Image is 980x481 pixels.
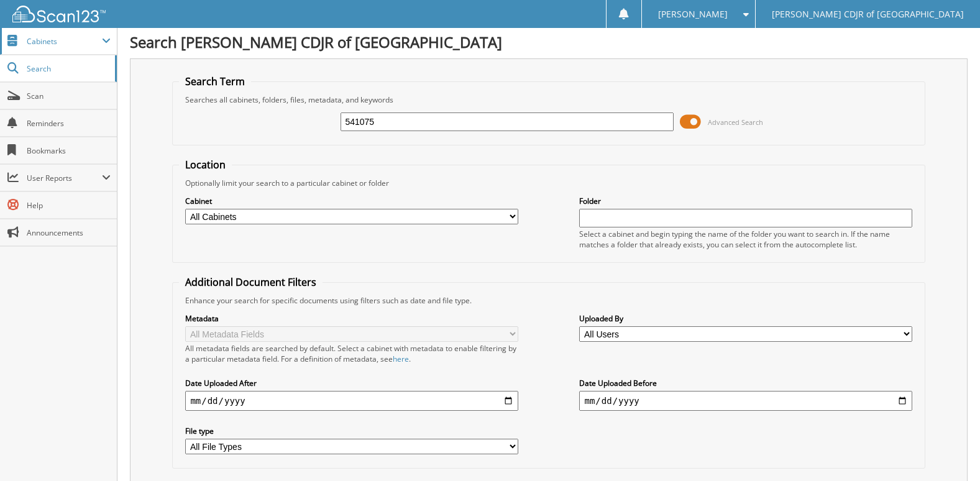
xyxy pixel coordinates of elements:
[27,227,111,238] span: Announcements
[179,275,323,289] legend: Additional Document Filters
[179,178,918,188] div: Optionally limit your search to a particular cabinet or folder
[27,36,102,47] span: Cabinets
[179,295,918,306] div: Enhance your search for specific documents using filters such as date and file type.
[579,229,912,250] div: Select a cabinet and begin typing the name of the folder you want to search in. If the name match...
[772,11,964,18] span: [PERSON_NAME] CDJR of [GEOGRAPHIC_DATA]
[579,391,912,411] input: end
[185,378,518,388] label: Date Uploaded After
[130,32,968,52] h1: Search [PERSON_NAME] CDJR of [GEOGRAPHIC_DATA]
[27,63,109,74] span: Search
[27,118,111,129] span: Reminders
[185,391,518,411] input: start
[179,158,232,172] legend: Location
[27,145,111,156] span: Bookmarks
[27,200,111,211] span: Help
[579,196,912,206] label: Folder
[393,354,409,364] a: here
[179,75,251,88] legend: Search Term
[185,313,518,324] label: Metadata
[185,196,518,206] label: Cabinet
[579,378,912,388] label: Date Uploaded Before
[179,94,918,105] div: Searches all cabinets, folders, files, metadata, and keywords
[579,313,912,324] label: Uploaded By
[658,11,728,18] span: [PERSON_NAME]
[27,173,102,183] span: User Reports
[185,426,518,436] label: File type
[12,6,106,22] img: scan123-logo-white.svg
[708,117,763,127] span: Advanced Search
[27,91,111,101] span: Scan
[185,343,518,364] div: All metadata fields are searched by default. Select a cabinet with metadata to enable filtering b...
[918,421,980,481] iframe: Chat Widget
